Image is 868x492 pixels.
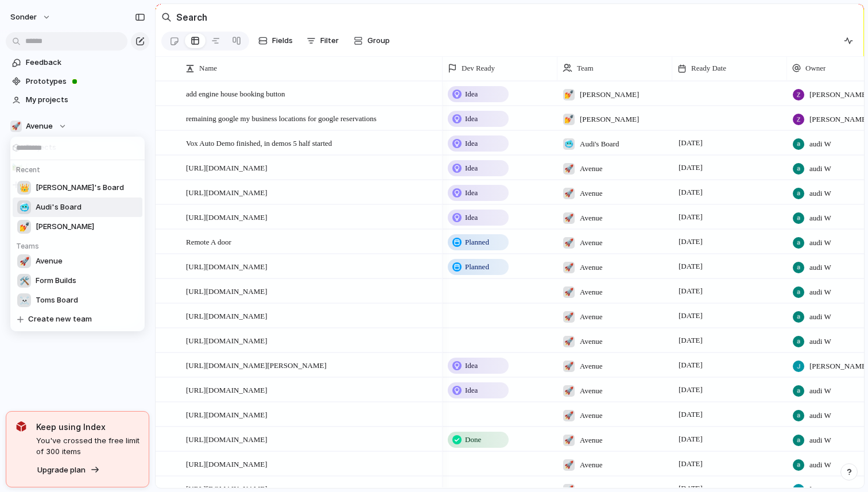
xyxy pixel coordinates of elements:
div: 🚀 [17,254,31,268]
div: ☠️ [17,293,31,307]
span: Form Builds [36,275,76,286]
span: Toms Board [36,295,78,306]
span: Create new team [28,313,92,325]
div: 🥶 [17,200,31,214]
div: 👑 [17,181,31,195]
div: 🛠️ [17,274,31,288]
div: 💅 [17,220,31,234]
span: Avenue [36,255,63,267]
h5: Recent [13,160,146,175]
h5: Teams [13,237,146,251]
span: [PERSON_NAME]'s Board [36,182,124,193]
span: [PERSON_NAME] [36,221,94,233]
span: Audi's Board [36,202,82,213]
